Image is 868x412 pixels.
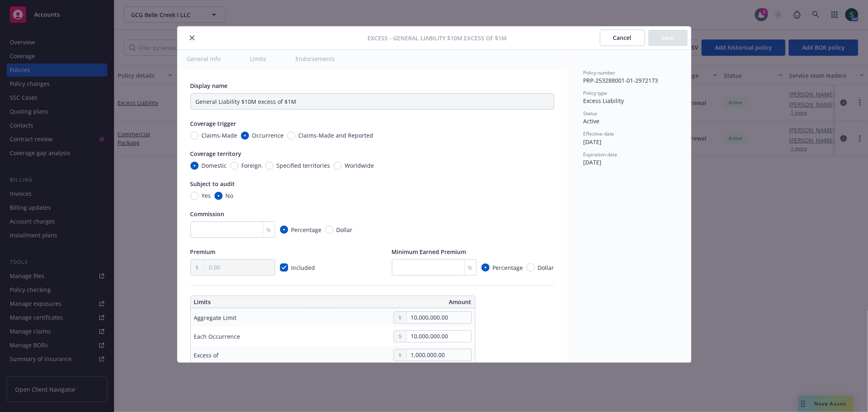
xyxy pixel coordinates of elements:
[286,50,345,68] button: Endorsements
[190,120,236,127] span: Coverage trigger
[190,210,225,218] span: Commission
[190,180,235,188] span: Subject to audit
[407,331,471,342] input: 0.00
[538,263,554,272] span: Dollar
[584,130,614,137] span: Effective date
[265,162,273,170] input: Specified territories
[241,131,249,140] input: Occurrence
[202,131,238,140] span: Claims-Made
[202,191,211,200] span: Yes
[299,131,374,140] span: Claims-Made and Reported
[177,50,231,68] button: General info
[204,260,274,275] input: 0.00
[190,131,199,140] input: Claims-Made
[241,50,276,68] button: Limits
[190,162,199,170] input: Domestic
[190,82,228,90] span: Display name
[337,226,353,234] span: Dollar
[214,192,223,200] input: No
[190,150,242,158] span: Coverage territory
[584,97,624,105] span: Excess Liability
[325,226,333,234] input: Dollar
[287,131,295,140] input: Claims-Made and Reported
[493,263,523,272] span: Percentage
[368,34,507,42] span: Excess - General Liability $10M excess of $1M
[194,351,219,359] div: Excess of
[584,110,598,117] span: Status
[468,263,473,272] span: %
[584,69,616,76] span: Policy number
[584,151,618,158] span: Expiration date
[600,30,645,46] button: Cancel
[230,162,238,170] input: Foreign
[584,77,658,84] span: PRP-253288001-01-2972173
[194,313,237,322] div: Aggregate Limit
[187,33,197,43] button: close
[527,263,535,272] input: Dollar
[584,117,600,125] span: Active
[277,161,330,170] span: Specified territories
[407,349,471,361] input: 0.00
[291,264,315,272] span: Included
[336,296,475,308] th: Amount
[267,226,271,234] span: %
[291,226,322,234] span: Percentage
[481,263,490,272] input: Percentage
[242,161,262,170] span: Foreign
[407,312,471,323] input: 0.00
[334,162,342,170] input: Worldwide
[226,191,234,200] span: No
[584,138,602,146] span: [DATE]
[202,161,227,170] span: Domestic
[392,248,466,256] span: Minimum Earned Premium
[584,158,602,166] span: [DATE]
[252,131,284,140] span: Occurrence
[190,192,199,200] input: Yes
[280,226,288,234] input: Percentage
[190,248,216,256] span: Premium
[194,332,241,341] div: Each Occurrence
[345,161,374,170] span: Worldwide
[584,90,608,96] span: Policy type
[191,296,304,308] th: Limits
